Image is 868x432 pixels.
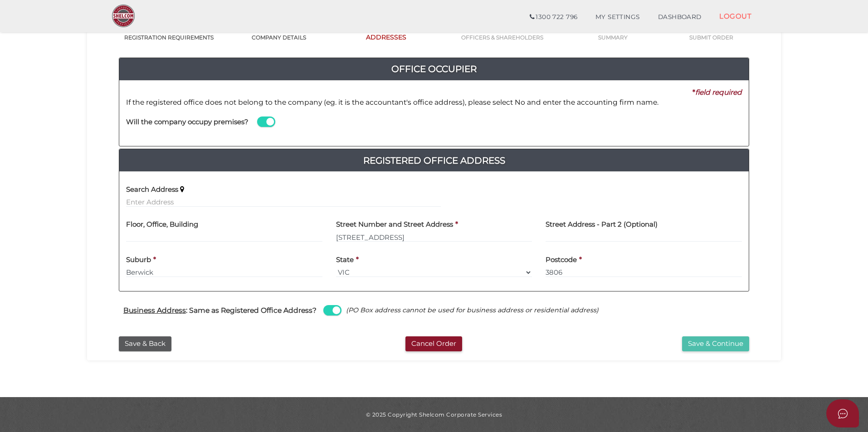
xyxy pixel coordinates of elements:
h4: Postcode [546,256,577,264]
div: © 2025 Copyright Shelcom Corporate Services [94,411,774,418]
button: Save & Back [119,336,171,351]
a: LOGOUT [710,7,761,25]
input: Postcode must be exactly 4 digits [546,267,742,277]
h4: Street Address - Part 2 (Optional) [546,221,658,228]
input: Enter Address [126,197,441,207]
button: Open asap [826,399,859,427]
a: Registered Office Address [119,153,749,168]
p: If the registered office does not belong to the company (eg. it is the accountant's office addres... [126,97,742,107]
h4: Search Address [126,186,178,194]
a: MY SETTINGS [586,8,649,26]
h4: : Same as Registered Office Address? [123,306,317,314]
input: Enter Address [336,232,532,242]
a: DASHBOARD [649,8,711,26]
button: Cancel Order [405,336,462,351]
h4: Street Number and Street Address [336,221,453,228]
button: Save & Continue [682,336,749,351]
h4: Office Occupier [119,62,749,76]
u: Business Address [123,306,186,315]
h4: Will the company occupy premises? [126,118,249,126]
h4: Suburb [126,256,151,264]
h4: Floor, Office, Building [126,221,198,228]
i: field required [695,88,742,97]
i: (PO Box address cannot be used for business address or residential address) [346,306,599,314]
h4: State [336,256,354,264]
a: 1300 722 796 [521,8,586,26]
i: Keep typing in your address(including suburb) until it appears [180,186,184,193]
